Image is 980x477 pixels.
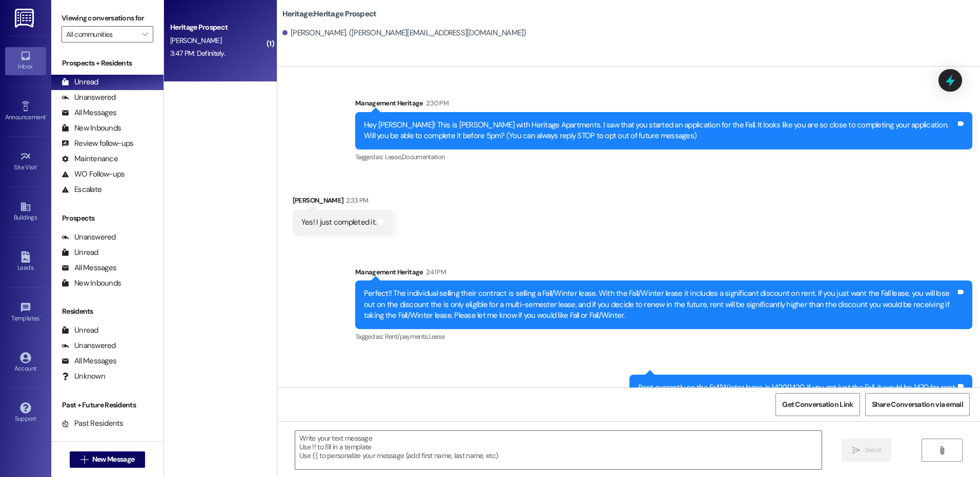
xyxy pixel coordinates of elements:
[428,332,445,341] span: Lease
[170,36,221,45] span: [PERSON_NAME]
[62,325,98,336] div: Unread
[385,332,428,341] span: Rent/payments ,
[5,248,46,276] a: Leads
[62,232,116,243] div: Unanswered
[62,433,131,444] div: Future Residents
[62,356,116,366] div: All Messages
[80,456,88,464] i: 
[355,267,972,281] div: Management Heritage
[282,28,526,38] div: [PERSON_NAME]. ([PERSON_NAME][EMAIL_ADDRESS][DOMAIN_NAME])
[5,349,46,377] a: Account
[62,371,105,382] div: Unknown
[92,454,134,465] span: New Message
[37,162,38,169] span: •
[865,445,881,456] span: Send
[62,184,101,195] div: Escalate
[355,98,972,112] div: Management Heritage
[842,439,891,462] button: Send
[5,47,46,75] a: Inbox
[62,107,116,118] div: All Messages
[62,92,116,103] div: Unanswered
[364,288,956,321] div: Perfect!! The individual selling their contract is selling a Fall/Winter lease. With the Fall/Win...
[385,153,402,161] span: Lease ,
[51,58,164,69] div: Prospects + Residents
[852,446,860,454] i: 
[46,112,47,119] span: •
[170,49,225,58] div: 3:47 PM: Definitely.
[62,418,124,429] div: Past Residents
[5,299,46,327] a: Templates •
[170,22,265,33] div: Heritage Prospect
[142,30,148,38] i: 
[301,217,376,228] div: Yes! I just completed it.
[364,120,956,142] div: Hey [PERSON_NAME]! This is [PERSON_NAME] with Heritage Apartments. I saw that you started an appl...
[51,400,164,410] div: Past + Future Residents
[355,149,972,164] div: Tagged as:
[62,263,116,273] div: All Messages
[51,213,164,224] div: Prospects
[938,446,946,454] i: 
[872,399,963,410] span: Share Conversation via email
[423,98,448,109] div: 2:30 PM
[293,195,393,209] div: [PERSON_NAME]
[5,399,46,427] a: Support
[423,267,446,277] div: 2:41 PM
[62,247,98,258] div: Unread
[343,195,368,206] div: 2:33 PM
[775,393,860,416] button: Get Conversation Link
[638,382,956,393] div: Rent currently on the Fall/Winter lease is 1420/1420. If you get just the Fall, it would be 1470 ...
[62,123,121,134] div: New Inbounds
[5,198,46,226] a: Buildings
[15,9,36,28] img: ResiDesk Logo
[62,154,118,164] div: Maintenance
[62,77,98,88] div: Unread
[39,313,41,320] span: •
[62,138,133,149] div: Review follow-ups
[62,278,121,289] div: New Inbounds
[66,26,137,42] input: All communities
[51,306,164,317] div: Residents
[70,451,146,468] button: New Message
[62,169,125,180] div: WO Follow-ups
[402,153,445,161] span: Documentation
[355,329,972,344] div: Tagged as:
[62,340,116,351] div: Unanswered
[62,10,153,26] label: Viewing conversations for
[5,148,46,176] a: Site Visit •
[782,399,853,410] span: Get Conversation Link
[282,9,377,19] b: Heritage: Heritage Prospect
[865,393,970,416] button: Share Conversation via email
